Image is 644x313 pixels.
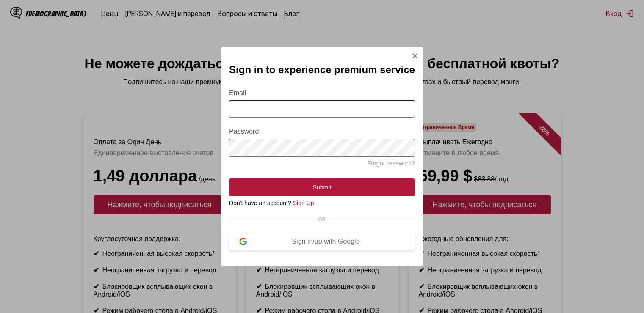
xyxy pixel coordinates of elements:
[229,128,415,135] label: Password
[229,64,415,76] h2: Sign in to experience premium service
[239,238,247,245] img: google-logo
[221,47,423,266] div: Sign In Modal
[229,89,415,97] label: Email
[247,238,405,245] div: Sign in/up with Google
[412,52,418,59] img: Close
[229,200,415,206] div: Don't have an account?
[229,233,415,250] button: Sign in/up with Google
[293,200,314,206] a: Sign Up
[368,160,415,167] a: Forgot password?
[229,217,415,222] div: OR
[229,178,415,196] button: Submit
